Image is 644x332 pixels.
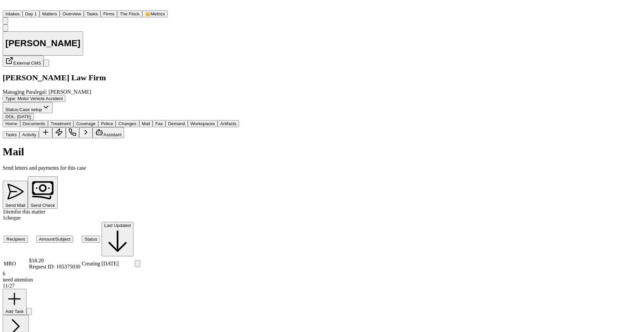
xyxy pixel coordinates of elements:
[84,11,101,16] a: Tasks
[220,121,236,126] span: Artifacts
[49,89,91,95] span: [PERSON_NAME]
[84,10,101,17] button: Tasks
[3,95,65,102] button: Edit Type: Motor Vehicle Accident
[145,11,151,16] span: crown
[3,10,22,17] button: Intakes
[93,127,124,138] button: Assistant
[22,11,40,16] a: Day 1
[4,236,28,243] button: Recipient
[36,236,73,243] button: Amount/Subject
[60,11,84,16] a: Overview
[3,11,22,16] a: Intakes
[29,264,80,270] div: Request ID: 105375030
[3,73,239,82] h2: [PERSON_NAME] Law Firm
[168,121,185,126] span: Demand
[104,223,131,228] span: Last Updated
[39,127,52,138] button: Add Task
[51,121,71,126] span: Treatment
[39,237,70,242] span: Amount/Subject
[191,121,215,126] span: Workspaces
[22,10,40,17] button: Day 1
[4,261,28,267] div: MRO
[3,24,8,31] button: Copy Matter ID
[102,222,133,256] button: Last Updated
[101,121,113,126] span: Police
[66,127,79,138] button: Make a Call
[101,11,117,16] a: Firms
[3,113,34,120] button: Edit DOL: 2025-08-17
[3,215,20,221] span: 1 cheque
[52,127,66,138] button: Create Immediate Task
[142,10,168,17] button: crownMetrics
[3,131,19,138] button: Tasks
[117,11,142,16] a: The Flock
[5,38,80,49] h1: [PERSON_NAME]
[85,237,97,242] span: Status
[17,96,63,101] span: Motor Vehicle Accident
[101,10,117,17] button: Firms
[142,121,150,126] span: Mail
[3,4,11,10] a: Home
[3,31,83,56] button: Edit matter name
[3,277,239,283] div: need attention
[3,289,26,315] button: Add Task
[60,10,84,17] button: Overview
[151,11,165,16] span: Metrics
[5,114,16,119] span: DOL :
[3,3,11,9] img: Finch Logo
[19,131,39,138] button: Activity
[82,261,100,266] span: Creating
[23,121,45,126] span: Documents
[101,257,134,270] td: [DATE]
[40,10,60,17] button: Matters
[3,89,47,95] span: Managing Paralegal:
[3,283,15,288] span: 11 / 27
[155,121,163,126] span: Fax
[103,132,121,137] span: Assistant
[3,271,239,277] div: 6
[6,237,25,242] span: Recipient
[5,107,19,112] span: Status:
[3,209,239,215] div: 1 item for this matter
[76,121,96,126] span: Coverage
[17,114,31,119] span: [DATE]
[117,10,142,17] button: The Flock
[3,146,239,158] h1: Mail
[40,11,60,16] a: Matters
[3,56,44,67] button: External CMS
[118,121,136,126] span: Changes
[13,61,41,66] span: External CMS
[142,11,168,16] a: crownMetrics
[28,176,58,209] button: Send Check
[82,236,100,243] button: Status
[5,121,17,126] span: Home
[29,258,80,264] div: $ 18.20
[5,96,16,101] span: Type :
[26,308,32,315] button: Hide completed tasks (⌘⇧H)
[19,107,42,112] span: Case setup
[3,181,28,209] button: Send Mail
[3,102,53,113] button: Change status from Case setup
[3,165,239,171] p: Send letters and payments for this case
